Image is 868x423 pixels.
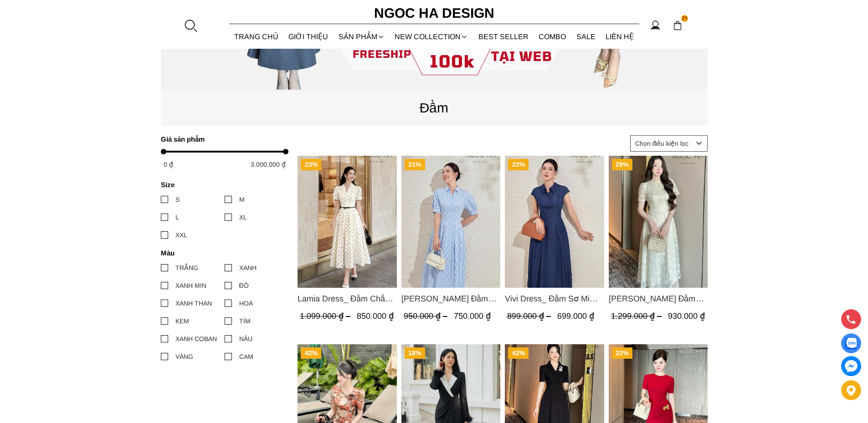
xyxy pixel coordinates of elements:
[401,292,500,305] span: [PERSON_NAME] Đầm Sơ Mi Kẻ Sọc Xanh D1001
[453,311,490,321] span: 750.000 ₫
[298,156,397,288] a: Product image - Lamia Dress_ Đầm Chấm Bi Cổ Vest Màu Kem D1003
[298,292,397,305] span: Lamia Dress_ Đầm Chấm Bi Cổ Vest Màu Kem D1003
[841,356,861,376] a: messenger
[668,311,704,321] span: 930.000 ₫
[473,25,534,49] a: BEST SELLER
[334,25,390,49] div: SẢN PHẨM
[298,292,397,305] a: Link to Lamia Dress_ Đầm Chấm Bi Cổ Vest Màu Kem D1003
[505,292,604,305] span: Vivi Dress_ Đầm Sơ Mi Rớt Vai Bò Lụa Màu Xanh D1000
[608,292,708,305] span: [PERSON_NAME] Đầm Tơ Dệt Hoa Hồng Màu Kem D989
[161,181,282,189] h4: Size
[673,20,683,31] img: img-CART-ICON-ksit0nf1
[608,156,708,288] img: Mia Dress_ Đầm Tơ Dệt Hoa Hồng Màu Kem D989
[161,97,708,118] p: Đầm
[175,194,180,204] div: S
[175,230,187,240] div: XXL
[401,156,500,288] a: Product image - Valerie Dress_ Đầm Sơ Mi Kẻ Sọc Xanh D1001
[681,15,688,22] span: 21
[239,298,253,308] div: HOA
[239,194,245,204] div: M
[298,156,397,288] img: Lamia Dress_ Đầm Chấm Bi Cổ Vest Màu Kem D1003
[608,156,708,288] a: Product image - Mia Dress_ Đầm Tơ Dệt Hoa Hồng Màu Kem D989
[175,263,198,273] div: TRẮNG
[239,316,251,326] div: TÍM
[611,311,663,321] span: 1.299.000 ₫
[251,161,286,168] span: 3.000.000 ₫
[239,280,249,290] div: ĐỎ
[357,311,394,321] span: 850.000 ₫
[229,25,284,49] a: TRANG CHỦ
[175,352,193,362] div: VÀNG
[505,156,604,288] img: Vivi Dress_ Đầm Sơ Mi Rớt Vai Bò Lụa Màu Xanh D1000
[283,25,334,49] a: GIỚI THIỆU
[608,292,708,305] a: Link to Mia Dress_ Đầm Tơ Dệt Hoa Hồng Màu Kem D989
[161,135,282,143] h4: Giá sản phẩm
[845,338,857,349] img: Display image
[175,334,217,344] div: XANH COBAN
[401,292,500,305] a: Link to Valerie Dress_ Đầm Sơ Mi Kẻ Sọc Xanh D1001
[175,298,212,308] div: XANH THAN
[507,311,553,321] span: 899.000 ₫
[403,311,449,321] span: 950.000 ₫
[571,25,601,49] a: SALE
[239,334,252,344] div: NÂU
[175,212,179,222] div: L
[300,311,353,321] span: 1.099.000 ₫
[161,249,282,257] h4: Màu
[557,311,594,321] span: 699.000 ₫
[841,333,861,353] a: Display image
[505,156,604,288] a: Product image - Vivi Dress_ Đầm Sơ Mi Rớt Vai Bò Lụa Màu Xanh D1000
[175,316,189,326] div: KEM
[390,25,473,49] a: NEW COLLECTION
[401,156,500,288] img: Valerie Dress_ Đầm Sơ Mi Kẻ Sọc Xanh D1001
[239,212,247,222] div: XL
[601,25,639,49] a: LIÊN HỆ
[175,280,206,290] div: XANH MIN
[239,352,253,362] div: CAM
[366,2,503,24] a: Ngoc Ha Design
[534,25,571,49] a: Combo
[239,263,257,273] div: XANH
[164,161,173,168] span: 0 ₫
[505,292,604,305] a: Link to Vivi Dress_ Đầm Sơ Mi Rớt Vai Bò Lụa Màu Xanh D1000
